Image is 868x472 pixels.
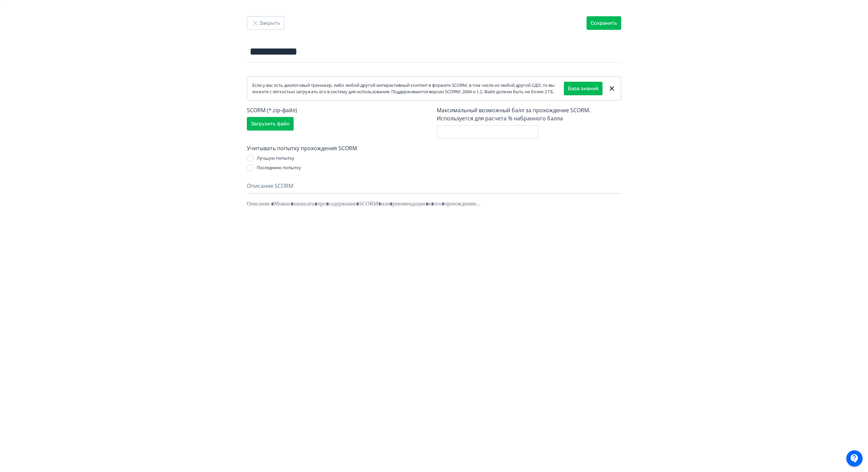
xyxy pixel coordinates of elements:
a: База знаний [568,85,598,93]
div: Последнюю попытку [257,164,301,171]
div: Учитывать попытку прохождения SCORM [247,144,431,152]
button: Загрузить файл [247,117,294,131]
div: Если у вас есть диалоговый тренажер, либо любой другой интерактивный контент в формате SCORM, в т... [252,82,564,95]
button: База знаний [564,82,603,95]
div: SCORM (*.zip-файл) [247,106,431,114]
div: Описание SCORM [247,182,621,194]
div: Лучшую попытку [257,155,294,162]
button: Сохранить [587,16,621,30]
div: Максимальный возможный балл за прохождение SCORM. Используется для расчета % набранного балла [437,106,621,122]
button: Закрыть [247,16,284,30]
